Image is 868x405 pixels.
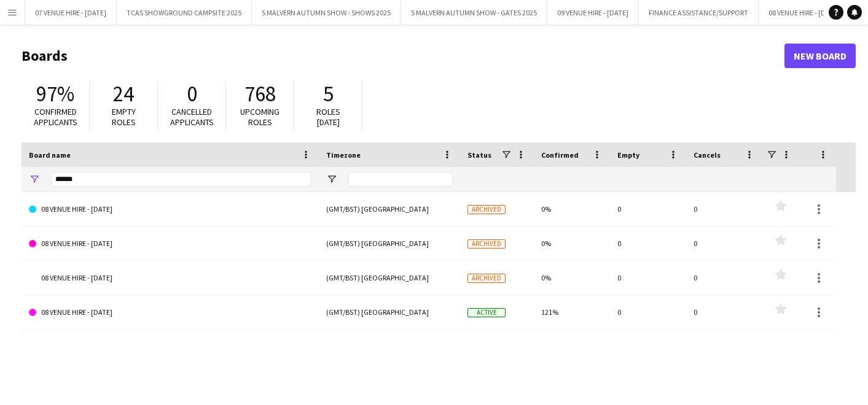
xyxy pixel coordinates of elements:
span: Archived [467,239,506,249]
span: Cancelled applicants [170,106,214,128]
div: (GMT/BST) [GEOGRAPHIC_DATA] [319,226,460,260]
span: 5 [323,80,334,107]
div: 0 [686,226,762,260]
span: Archived [467,274,506,283]
span: Confirmed applicants [34,106,77,128]
button: 5 MALVERN AUTUMN SHOW - GATES 2025 [401,1,547,25]
div: 0 [610,295,686,329]
a: 08 VENUE HIRE - [DATE] [29,192,311,226]
input: Timezone Filter Input [348,172,453,187]
div: 0 [686,261,762,295]
a: 08 VENUE HIRE - [DATE] [29,295,311,330]
span: Empty [617,150,639,160]
a: 08 VENUE HIRE - [DATE] [29,261,311,295]
span: 97% [36,80,74,107]
input: Board name Filter Input [51,172,311,187]
span: Timezone [326,150,361,160]
span: Status [467,150,491,160]
button: 5 MALVERN AUTUMN SHOW - SHOWS 2025 [252,1,401,25]
span: Empty roles [112,106,136,128]
button: 09 VENUE HIRE - [DATE] [547,1,639,25]
div: 0 [686,295,762,329]
div: 0% [534,261,610,295]
div: 0% [534,226,610,260]
span: Archived [467,205,506,214]
button: 07 VENUE HIRE - [DATE] [25,1,117,25]
h1: Boards [22,47,784,65]
span: Roles [DATE] [316,106,340,128]
button: TCAS SHOWGROUND CAMPSITE 2025 [117,1,252,25]
a: New Board [784,44,856,68]
span: Active [467,308,506,317]
button: 08 VENUE HIRE - [DATE] [759,1,850,25]
span: 768 [244,80,276,107]
div: (GMT/BST) [GEOGRAPHIC_DATA] [319,261,460,295]
div: 0 [610,261,686,295]
span: Upcoming roles [240,106,280,128]
div: 0% [534,192,610,226]
div: 0 [610,226,686,260]
div: (GMT/BST) [GEOGRAPHIC_DATA] [319,192,460,226]
div: 0 [610,192,686,226]
span: Cancels [694,150,721,160]
div: 121% [534,295,610,329]
div: (GMT/BST) [GEOGRAPHIC_DATA] [319,295,460,329]
div: 0 [686,192,762,226]
button: FINANCE ASSISTANCE/SUPPORT [639,1,759,25]
span: Confirmed [541,150,579,160]
button: Open Filter Menu [29,174,40,185]
button: Open Filter Menu [326,174,337,185]
span: 24 [113,80,134,107]
span: Board name [29,150,71,160]
a: 08 VENUE HIRE - [DATE] [29,226,311,261]
span: 0 [187,80,197,107]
